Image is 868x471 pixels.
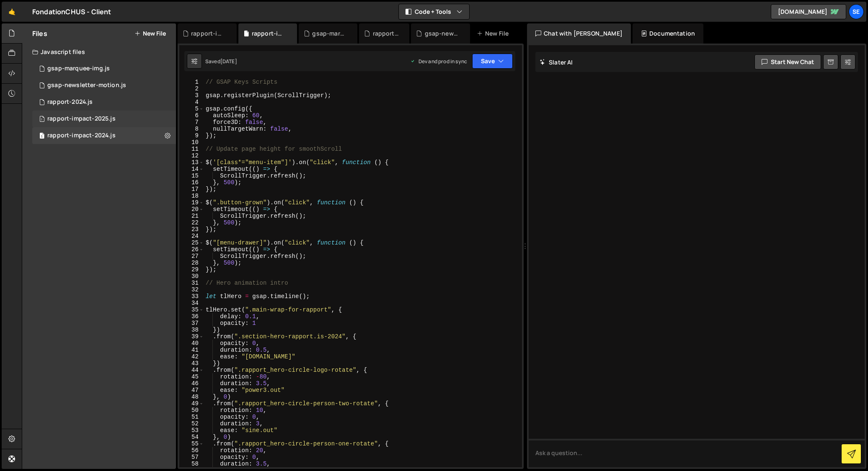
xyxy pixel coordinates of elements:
div: 22 [179,219,204,226]
div: Saved [205,58,237,65]
div: 38 [179,327,204,333]
div: 37 [179,320,204,327]
div: 21 [179,213,204,219]
span: 1 [39,116,44,123]
div: 31 [179,280,204,286]
div: 28 [179,260,204,266]
div: 43 [179,360,204,367]
div: 15 [179,172,204,179]
div: Documentation [633,23,703,44]
a: [DOMAIN_NAME] [771,4,846,19]
div: gsap-newsletter-motion.js [425,29,460,38]
div: 52 [179,420,204,427]
div: 13 [179,159,204,166]
div: 46 [179,380,204,387]
div: 39 [179,333,204,340]
h2: Slater AI [540,58,573,66]
div: [DATE] [220,58,237,65]
div: rapport-2024.js [47,98,93,106]
div: 5 [179,106,204,112]
div: 42 [179,353,204,360]
div: 50 [179,407,204,414]
div: 3 [179,92,204,99]
div: 20 [179,206,204,213]
div: 58 [179,461,204,467]
a: 🤙 [2,2,22,22]
div: 35 [179,306,204,313]
button: Code + Tools [399,4,469,19]
div: 25 [179,239,204,246]
div: gsap-newsletter-motion.js [47,82,126,89]
div: 17 [179,186,204,193]
div: 45 [179,373,204,380]
div: rapport-impact-2025.js [47,115,116,123]
span: 1 [39,133,44,140]
div: 4 [179,99,204,106]
div: 56 [179,447,204,454]
div: 14 [179,166,204,172]
div: 57 [179,454,204,461]
div: 44 [179,367,204,373]
div: gsap-marquee-img.js [312,29,347,38]
div: 27 [179,253,204,260]
div: rapport-impact-2024.js [32,127,176,144]
div: FondationCHUS - Client [32,7,111,17]
div: 19 [179,199,204,206]
h2: Files [32,29,47,38]
div: 49 [179,400,204,407]
div: 10 [179,139,204,146]
div: 16 [179,179,204,186]
div: 40 [179,340,204,347]
div: 34 [179,300,204,306]
div: 30 [179,273,204,280]
div: Chat with [PERSON_NAME] [527,23,631,44]
div: 51 [179,414,204,420]
div: 53 [179,427,204,434]
div: 32 [179,286,204,293]
div: Javascript files [22,44,176,60]
button: Start new chat [754,54,821,69]
div: 24 [179,233,204,239]
div: gsap-marquee-img.js [47,65,110,72]
a: Se [849,4,864,19]
div: rapport-2024.js [373,29,400,38]
div: 54 [179,434,204,440]
div: 11 [179,146,204,152]
div: rapport-2024.js [32,94,176,111]
div: 18 [179,193,204,199]
div: 33 [179,293,204,300]
div: 23 [179,226,204,233]
div: 36 [179,313,204,320]
div: New File [477,29,512,38]
div: 12 [179,152,204,159]
div: 26 [179,246,204,253]
div: 29 [179,266,204,273]
div: 9197/37632.js [32,60,176,77]
div: 8 [179,126,204,132]
button: New File [134,30,166,37]
div: 55 [179,440,204,447]
div: rapport-impact-2025.js [191,29,226,38]
div: 48 [179,394,204,400]
div: 47 [179,387,204,394]
div: 41 [179,347,204,353]
div: 6 [179,112,204,119]
button: Save [472,54,513,69]
div: Dev and prod in sync [410,58,467,65]
div: rapport-impact-2025.js [32,111,176,127]
div: rapport-impact-2024.js [252,29,287,38]
div: 2 [179,85,204,92]
div: 7 [179,119,204,126]
div: 1 [179,79,204,85]
div: 9197/47368.js [32,77,176,94]
div: 9 [179,132,204,139]
div: rapport-impact-2024.js [47,132,116,139]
